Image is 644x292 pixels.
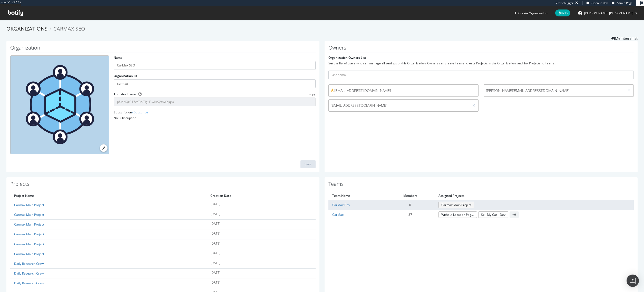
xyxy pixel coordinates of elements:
[305,162,311,166] div: Save
[386,200,435,210] td: 6
[14,242,44,246] a: Carmax Main Project
[10,45,316,53] h1: Organization
[328,61,634,65] div: Set the list of users who can manage all settings of this Organization. Owners can create Teams, ...
[617,1,632,5] span: Admin Page
[132,110,148,114] a: - Subscribe
[14,203,44,207] a: Carmax Main Project
[328,45,634,53] h1: Owners
[207,229,316,239] td: [DATE]
[331,88,476,93] span: [EMAIL_ADDRESS][DOMAIN_NAME]
[386,210,435,220] td: 37
[10,192,207,200] th: Project Name
[114,61,316,70] input: name
[207,200,316,210] td: [DATE]
[612,1,632,5] a: Admin Page
[6,25,638,33] ol: breadcrumbs
[584,11,633,15] span: laura.giuliari
[10,181,316,189] h1: Projects
[14,281,44,285] a: Daily Research Crawl
[207,210,316,220] td: [DATE]
[478,211,508,218] a: Sell My Car - Dev
[510,211,519,218] span: + 9
[486,88,622,93] span: [PERSON_NAME][EMAIL_ADDRESS][DOMAIN_NAME]
[300,160,316,168] button: Save
[328,181,634,189] h1: Teams
[114,110,148,114] label: Subscription
[114,92,136,96] label: Transfer Token
[331,103,467,108] span: [EMAIL_ADDRESS][DOMAIN_NAME]
[627,275,639,287] div: Open Intercom Messenger
[207,192,316,200] th: Creation Date
[14,271,44,276] a: Daily Research Crawl
[14,222,44,227] a: Carmax Main Project
[207,220,316,229] td: [DATE]
[328,71,634,79] input: User email
[514,11,548,16] button: Create Organization
[14,261,44,266] a: Daily Research Crawl
[332,212,345,217] a: CarMax_
[587,1,608,5] a: Open in dev
[438,211,477,218] a: Without Location Pages
[207,249,316,259] td: [DATE]
[328,192,386,200] th: Team Name
[14,252,44,256] a: Carmax Main Project
[611,35,638,41] a: Members list
[591,1,608,5] span: Open in dev
[207,269,316,278] td: [DATE]
[309,92,316,96] span: copy
[435,192,634,200] th: Assigned Projects
[207,278,316,288] td: [DATE]
[14,232,44,236] a: Carmax Main Project
[114,74,137,78] label: Organization ID
[14,212,44,217] a: Carmax Main Project
[114,79,316,88] input: Organization ID
[438,202,474,208] a: Carmax Main Project
[207,259,316,268] td: [DATE]
[328,55,366,60] label: Organization Owners List
[332,203,350,207] a: CarMax Dev
[114,55,122,60] label: Name
[574,9,641,17] button: [PERSON_NAME].[PERSON_NAME]
[556,1,574,5] div: Viz Debugger:
[114,116,316,120] div: No Subscription
[207,239,316,249] td: [DATE]
[386,192,435,200] th: Members
[53,25,85,32] span: CarMax SEO
[6,25,47,32] a: Organizations
[555,9,570,16] span: Help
